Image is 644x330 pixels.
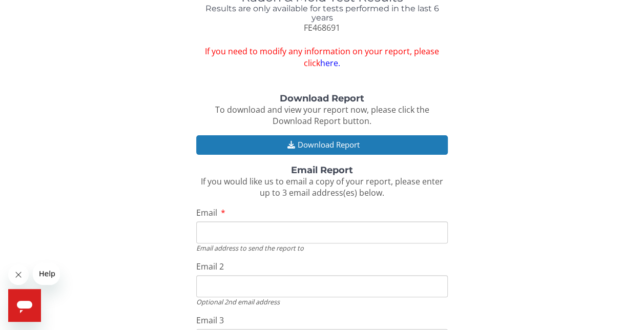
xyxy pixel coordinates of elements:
span: Email [196,207,217,218]
h4: Results are only available for tests performed in the last 6 years [196,4,448,22]
span: To download and view your report now, please click the Download Report button. [215,104,429,127]
strong: Download Report [280,93,364,104]
span: Email 3 [196,315,224,326]
strong: Email Report [291,164,353,176]
span: If you need to modify any information on your report, please click [196,46,448,69]
iframe: Message from company [33,262,60,285]
span: Email 2 [196,261,224,272]
button: Download Report [196,135,448,154]
iframe: Close message [8,264,29,285]
span: If you would like us to email a copy of your report, please enter up to 3 email address(es) below. [201,176,443,199]
span: FE468691 [304,22,340,33]
iframe: Button to launch messaging window [8,289,41,322]
div: Email address to send the report to [196,243,448,253]
div: Optional 2nd email address [196,297,448,306]
a: here. [320,57,340,69]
